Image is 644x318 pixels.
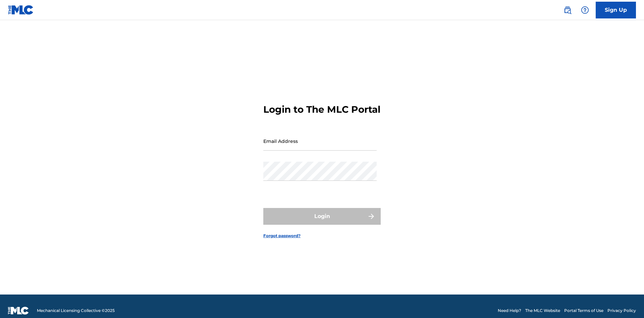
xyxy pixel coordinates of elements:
a: Forgot password? [263,233,301,239]
a: Portal Terms of Use [564,308,603,314]
img: search [563,6,572,14]
span: Mechanical Licensing Collective © 2025 [37,308,115,314]
img: help [581,6,589,14]
a: The MLC Website [525,308,560,314]
a: Sign Up [596,2,636,18]
img: logo [8,307,29,315]
h3: Login to The MLC Portal [263,104,380,115]
img: MLC Logo [8,5,34,15]
div: Help [578,3,592,17]
a: Privacy Policy [607,308,636,314]
a: Need Help? [498,308,521,314]
a: Public Search [561,3,574,17]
